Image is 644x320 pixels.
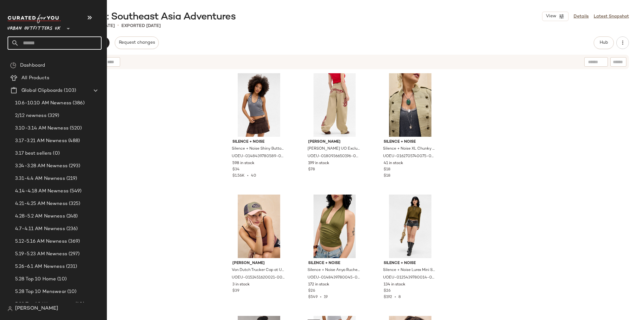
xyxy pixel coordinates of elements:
span: (248) [65,213,78,220]
span: Silence + Noise [308,261,361,266]
span: UOEU-0152451620021-000-000 [232,275,285,281]
span: (10) [74,301,85,308]
span: 3.17 best sellers [15,150,52,157]
span: Silence + Noise [384,261,437,266]
span: $26 [384,288,391,294]
span: 3.24-3.28 AM Newness [15,163,68,170]
span: • [392,295,398,299]
span: 3.10-3.14 AM Newness [15,125,69,132]
span: (386) [71,100,85,107]
span: 4.14-4.18 AM Newness [15,188,69,195]
span: Destinations: Southeast Asia Adventures [49,11,236,23]
span: Silence + Noise Lurex Mini Shorts - Silver M at Urban Outfitters [383,268,436,273]
a: Details [574,13,589,20]
span: $18 [384,174,390,178]
span: Global Clipboards [21,87,63,94]
span: UOEU-0125439780014-000-007 [383,275,436,281]
span: (520) [69,125,82,132]
span: $18 [384,167,390,173]
p: Exported [DATE] [121,23,161,29]
span: (0) [52,150,59,157]
span: 5.28 Top 10 Menswear [15,288,66,295]
span: 19 [324,295,328,299]
span: (549) [69,188,82,195]
span: Silence + Noise XL Chunky Gemstone Cord Necklace - Silver at Urban Outfitters [383,146,436,152]
span: 3.31-4.4 AM Newness [15,175,65,182]
span: [PERSON_NAME] [15,305,58,312]
img: 0148439780045_036_a2 [303,195,366,258]
span: 4.21-4.25 AM Newness [15,200,68,207]
span: (329) [47,112,59,119]
span: Silence + Noise [384,139,437,145]
span: 598 in stock [232,161,254,166]
span: All Products [21,74,49,82]
span: (293) [68,163,80,170]
span: Dashboard [20,62,45,69]
span: $39 [232,288,239,294]
button: View [542,12,569,21]
span: $549 [308,295,318,299]
span: 3 in stock [232,282,250,288]
span: View [546,14,556,19]
span: (231) [65,263,77,270]
img: svg%3e [8,306,13,311]
span: • [318,295,324,299]
span: • [245,174,251,178]
span: (219) [65,175,77,182]
span: (236) [65,225,78,233]
span: 5.26-6.1 AM Newness [15,263,65,270]
span: (369) [67,238,80,245]
span: 2/12 newness [15,112,47,119]
span: 41 in stock [384,161,403,166]
span: [PERSON_NAME] UO Exclusive Wide Leg Embroidered Trousers - Beige S at Urban Outfitters [308,146,361,152]
span: 5.28 Top 10 Womenswear [15,301,74,308]
img: 0125439780014_007_a2 [379,195,442,258]
span: 199 in stock [308,161,329,166]
span: (488) [67,137,80,145]
span: Von Dutch Trucker Cap at Urban Outfitters [232,268,285,273]
span: $1.56K [232,174,245,178]
a: Latest Snapshot [594,13,629,20]
span: 8 [398,295,401,299]
img: svg%3e [10,62,16,69]
span: UOEU-0162705740075-000-007 [383,154,436,159]
span: 3.17-3.21 AM Newness [15,137,67,145]
span: Urban Outfitters UK [8,21,61,33]
span: 134 in stock [384,282,405,288]
span: 4.7-4.11 AM Newness [15,225,65,233]
span: UOEU-0180936650196-000-024 [308,154,361,159]
img: cfy_white_logo.C9jOOHJF.svg [8,14,61,23]
span: $34 [232,167,240,173]
span: 4.28-5.2 AM Newness [15,213,65,220]
span: 10.6-10.10 AM Newness [15,100,71,107]
span: 172 in stock [308,282,329,288]
span: $192 [384,295,392,299]
button: Hub [594,36,614,49]
span: UOEU-0148439780589-000-004 [232,154,285,159]
span: (297) [67,251,80,258]
span: 5.28 Top 10 Home [15,276,56,283]
span: UOEU-0148439780045-000-036 [308,275,361,281]
span: [PERSON_NAME] [232,261,286,266]
img: 0162705740075_007_m [379,73,442,137]
span: • [117,22,119,30]
span: 5.19-5.23 AM Newness [15,251,67,258]
span: (103) [63,87,76,94]
span: 5.12-5.16 AM Newness [15,238,67,245]
span: $78 [308,167,315,173]
span: Request changes [119,40,155,45]
span: (10) [56,276,67,283]
span: Silence + Noise Shiny Button Halter Top - Grey XL at Urban Outfitters [232,146,285,152]
span: (325) [68,200,80,207]
button: Request changes [115,36,159,49]
span: $26 [308,288,315,294]
img: 0180936650196_024_a2 [303,73,366,137]
span: [PERSON_NAME] [308,139,361,145]
span: 40 [251,174,256,178]
span: Silence + Noise [232,139,286,145]
span: Silence + Noise Anya Ruched Halterneck Top - Khaki S at Urban Outfitters [308,268,361,273]
span: Hub [599,40,608,45]
img: 0152451620021_000_m [227,195,291,258]
span: (10) [66,288,77,295]
img: 0148439780589_004_a2 [227,73,291,137]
